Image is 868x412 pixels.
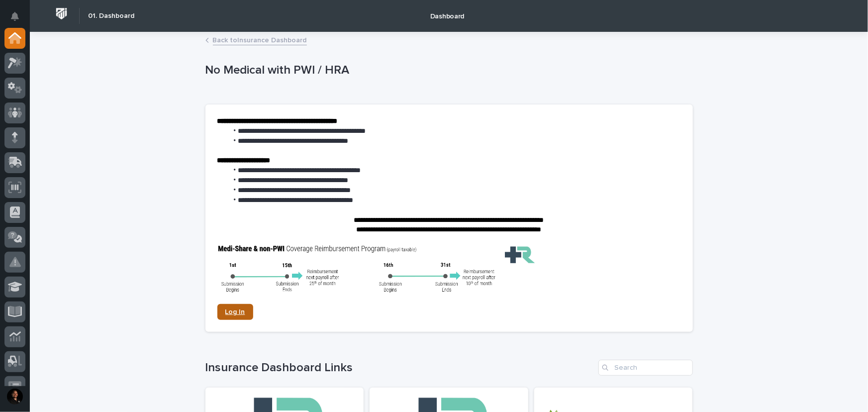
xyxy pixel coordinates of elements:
[4,6,25,27] button: Notifications
[217,304,253,320] a: Log In
[598,360,693,376] input: Search
[213,34,307,45] a: Back toInsurance Dashboard
[52,4,71,23] img: Workspace Logo
[205,361,594,375] h1: Insurance Dashboard Links
[205,63,689,78] p: No Medical with PWI / HRA
[88,12,134,20] h2: 01. Dashboard
[12,12,25,28] div: Notifications
[4,386,25,407] button: users-avatar
[225,309,245,315] span: Log In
